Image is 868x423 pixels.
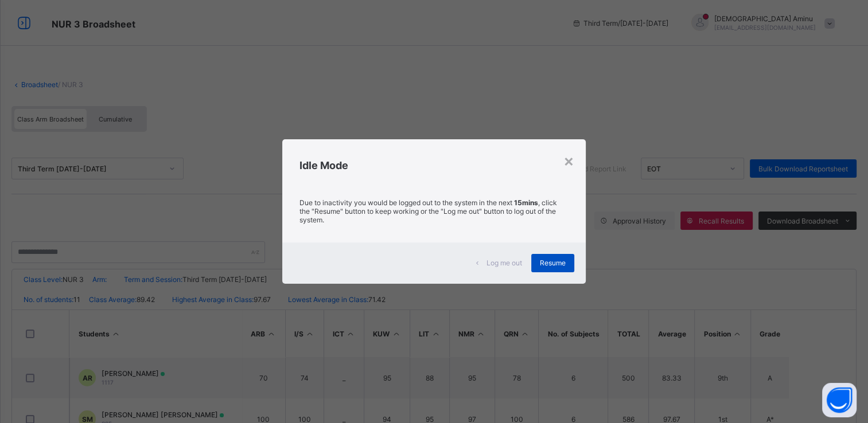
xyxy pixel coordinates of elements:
[514,198,538,207] strong: 15mins
[540,258,566,267] span: Resume
[486,258,522,267] span: Log me out
[299,159,569,171] h2: Idle Mode
[299,198,569,224] p: Due to inactivity you would be logged out to the system in the next , click the "Resume" button t...
[563,151,574,170] div: ×
[822,383,857,417] button: Open asap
